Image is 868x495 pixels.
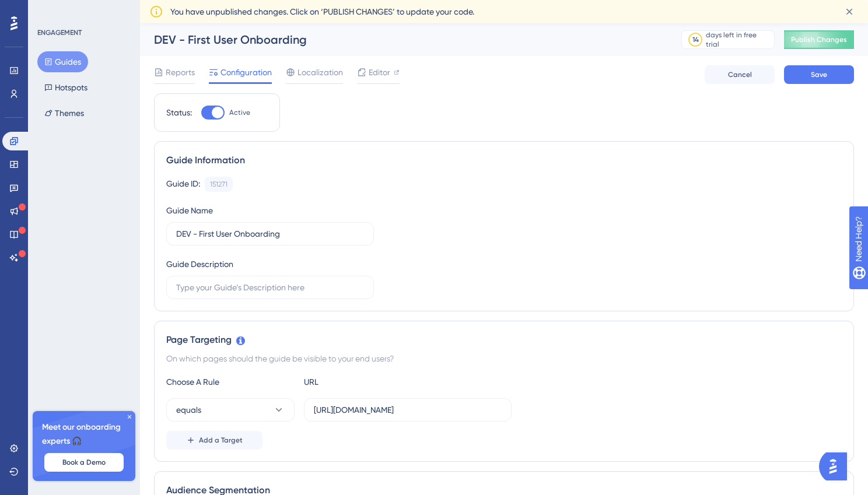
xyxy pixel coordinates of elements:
div: Guide Information [166,153,842,167]
div: DEV - First User Onboarding [154,31,652,48]
div: Status: [166,106,192,120]
div: URL [304,375,432,389]
div: Guide Name [166,203,213,217]
span: Localization [297,65,343,79]
span: Active [229,108,250,117]
button: Add a Target [166,431,262,450]
span: Cancel [728,70,752,79]
button: Book a Demo [44,453,124,472]
span: You have unpublished changes. Click on ‘PUBLISH CHANGES’ to update your code. [170,5,474,19]
input: Type your Guide’s Name here [176,227,364,240]
div: 151271 [210,180,228,189]
button: Guides [37,51,88,72]
span: Configuration [220,65,272,79]
div: Page Targeting [166,333,842,347]
input: Type your Guide’s Description here [176,281,364,294]
div: 14 [692,35,699,44]
iframe: UserGuiding AI Assistant Launcher [819,449,854,484]
span: Add a Target [199,436,243,445]
div: ENGAGEMENT [37,28,82,37]
span: Editor [369,65,390,79]
div: Choose A Rule [166,375,295,389]
div: Guide Description [166,257,233,271]
button: Publish Changes [784,30,854,49]
button: Save [784,65,854,84]
div: On which pages should the guide be visible to your end users? [166,352,842,366]
span: Meet our onboarding experts 🎧 [42,420,126,448]
span: Publish Changes [791,35,847,44]
div: Guide ID: [166,177,200,192]
input: yourwebsite.com/path [314,403,502,416]
button: Themes [37,103,91,124]
span: equals [176,403,201,417]
span: Book a Demo [62,458,106,467]
button: Hotspots [37,77,94,98]
button: equals [166,398,295,422]
div: days left in free trial [706,30,771,49]
span: Reports [166,65,195,79]
span: Save [811,70,827,79]
span: Need Help? [27,3,73,17]
button: Cancel [705,65,775,84]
